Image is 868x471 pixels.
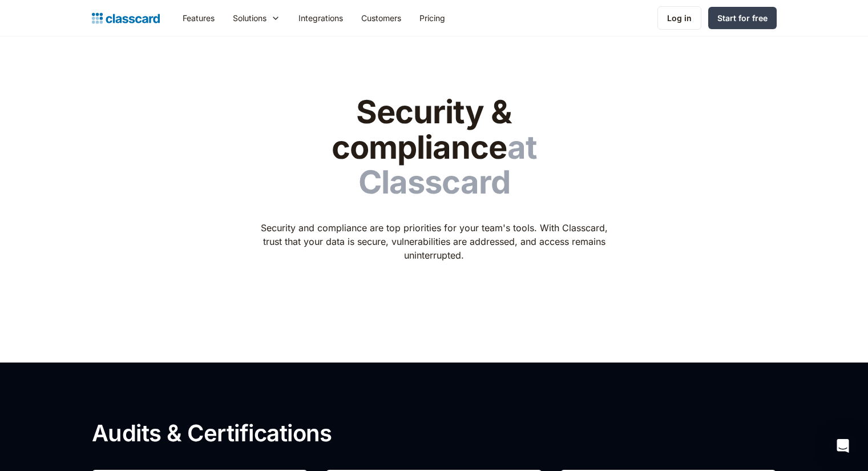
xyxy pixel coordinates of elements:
[92,10,160,26] a: home
[253,95,615,200] h1: Security & compliance
[410,5,454,31] a: Pricing
[224,5,289,31] div: Solutions
[92,420,454,447] h2: Audits & Certifications
[667,12,692,24] div: Log in
[289,5,352,31] a: Integrations
[173,5,224,31] a: Features
[253,221,615,262] p: Security and compliance are top priorities for your team's tools. With Classcard, trust that your...
[233,12,267,24] div: Solutions
[708,7,777,29] a: Start for free
[717,12,768,24] div: Start for free
[352,5,410,31] a: Customers
[657,6,701,30] a: Log in
[358,128,537,202] span: at Classcard
[829,432,857,460] div: Open Intercom Messenger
